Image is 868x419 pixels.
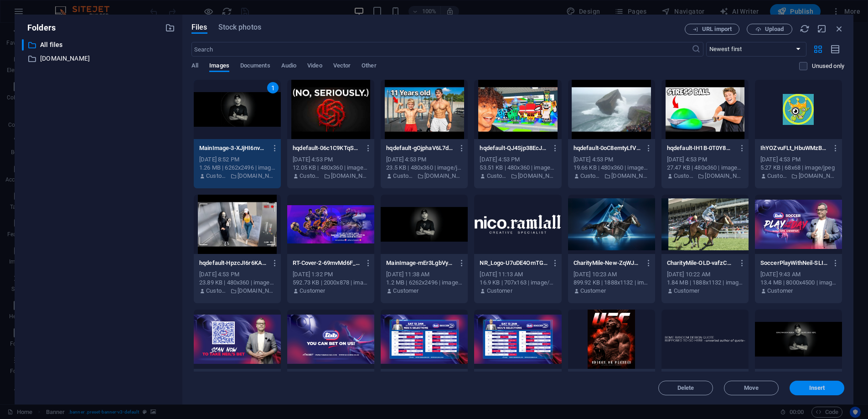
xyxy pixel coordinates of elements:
[218,22,261,33] span: Stock photos
[22,22,56,34] p: Folders
[293,279,369,287] div: 592.73 KB | 2000x878 | image/jpeg
[667,144,735,152] p: hqdefault-IH1B-0T0Y8wyqOx2XaqkKw.jpg
[658,381,713,395] button: Delete
[199,270,275,279] div: [DATE] 4:53 PM
[40,40,158,50] p: All files
[480,155,556,164] div: [DATE] 4:53 PM
[393,172,414,180] p: Customer
[293,155,369,164] div: [DATE] 4:53 PM
[667,270,743,279] div: [DATE] 10:22 AM
[199,172,275,180] div: By: Customer | Folder: youtu.be
[580,287,606,295] p: Customer
[518,172,556,180] p: [DOMAIN_NAME]
[191,60,198,73] span: All
[667,279,743,287] div: 1.84 MB | 1888x1132 | image/jpeg
[424,172,462,180] p: [DOMAIN_NAME]
[790,381,844,395] button: Insert
[573,172,650,180] div: By: Customer | Folder: youtu.be
[480,259,548,267] p: NR_Logo-U7uDE4OmTGDFsYgfXyxxOQ.png
[702,26,732,32] span: URL import
[386,270,462,279] div: [DATE] 11:38 AM
[386,259,454,267] p: MainImage-mEr3LgbVyXvv-kYfHWea0A.jpg
[767,172,789,180] p: Customer
[165,23,175,33] i: Create new folder
[705,172,743,180] p: [DOMAIN_NAME]
[685,24,739,35] button: URL import
[744,385,759,391] span: Move
[238,172,275,180] p: [DOMAIN_NAME]
[206,172,227,180] p: Customer
[386,164,462,172] div: 23.5 KB | 480x360 | image/jpeg
[667,164,743,172] div: 27.47 KB | 480x360 | image/jpeg
[386,279,462,287] div: 1.2 MB | 6262x2496 | image/jpeg
[40,53,158,64] p: [DOMAIN_NAME]
[191,42,692,57] input: Search
[747,24,792,35] button: Upload
[573,144,641,152] p: hqdefault-0oC8emtyLfVrVju_QCFn5A.jpg
[281,60,296,73] span: Audio
[724,381,779,395] button: Move
[809,385,825,391] span: Insert
[480,144,548,152] p: hqdefault-QJ4Sjp38EcJnCLHwzXqtsg.jpg
[199,164,275,172] div: 1.26 MB | 6262x2496 | image/jpeg
[760,279,837,287] div: 13.4 MB | 8000x4500 | image/jpeg
[206,287,227,295] p: Customer
[760,164,837,172] div: 5.27 KB | 68x68 | image/jpeg
[209,60,229,73] span: Images
[199,144,267,152] p: MainImage-3-XJjHI6nvwndE1pAXFRTnhw.jpg
[834,24,844,34] i: Close
[191,22,207,33] span: Files
[300,287,325,295] p: Customer
[767,287,793,295] p: Customer
[307,60,322,73] span: Video
[393,287,418,295] p: Customer
[667,259,735,267] p: CharityMile-OLD-vafzCNWWOS1wwoelW_s2Cg.jpg
[573,270,650,279] div: [DATE] 10:23 AM
[573,155,650,164] div: [DATE] 4:53 PM
[487,287,512,295] p: Customer
[760,270,837,279] div: [DATE] 9:43 AM
[22,39,24,51] div: ​
[760,144,828,152] p: IhYOZvuFLt_HbuWMzB9O4NojwVaqSkwhtj0YAVBn8nZcpdGcLt9n5gt_ChbFj53uaJTs-_98s68-c-k-c0x00ffffff-no-rj...
[812,62,844,70] p: Displays only files that are not in use on the website. Files added during this session can still...
[480,164,556,172] div: 53.51 KB | 480x360 | image/jpeg
[199,279,275,287] div: 23.89 KB | 480x360 | image/jpeg
[799,172,837,180] p: [DOMAIN_NAME]
[760,155,837,164] div: [DATE] 4:53 PM
[293,172,369,180] div: By: Customer | Folder: youtu.be
[240,60,270,73] span: Documents
[267,82,279,93] div: 1
[386,155,462,164] div: [DATE] 4:53 PM
[333,60,351,73] span: Vector
[199,287,275,295] div: By: Customer | Folder: youtu.be
[580,172,602,180] p: Customer
[817,24,827,34] i: Minimize
[293,164,369,172] div: 12.05 KB | 480x360 | image/jpeg
[674,172,695,180] p: Customer
[800,24,810,34] i: Reload
[760,259,828,267] p: SoccerPlayWithNeil-SLIDES-V1-PRES-1-79vyhBLBKD_SFHU91NDcjw.jpg
[331,172,369,180] p: [DOMAIN_NAME]
[238,287,275,295] p: [DOMAIN_NAME]
[611,172,649,180] p: [DOMAIN_NAME]
[300,172,321,180] p: Customer
[674,287,699,295] p: Customer
[480,172,556,180] div: By: Customer | Folder: youtu.be
[293,259,361,267] p: RT-Cover-2-69mvMd6F_BhQtGtioI3Qrg.jpg
[573,164,650,172] div: 19.66 KB | 480x360 | image/jpeg
[760,172,837,180] div: By: Customer | Folder: youtu.be
[199,155,275,164] div: [DATE] 8:52 PM
[293,144,361,152] p: hqdefault-06c1C9KTqSLMJuAXANKYLQ.jpg
[487,172,508,180] p: Customer
[667,155,743,164] div: [DATE] 4:53 PM
[667,172,743,180] div: By: Customer | Folder: youtu.be
[199,259,267,267] p: hqdefault-HpzcJI6r6KAE0qAL9VSAfQ.jpg
[573,259,641,267] p: CharityMile-New-ZqWJBR8DLgUsvdDyU1XvkQ.jpg
[765,26,784,32] span: Upload
[480,279,556,287] div: 16.9 KB | 707x163 | image/png
[22,53,175,64] div: [DOMAIN_NAME]
[362,60,376,73] span: Other
[677,385,694,391] span: Delete
[386,144,454,152] p: hqdefault-gOjphaV6L7dGzcOOO-imyw.jpg
[293,270,369,279] div: [DATE] 1:32 PM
